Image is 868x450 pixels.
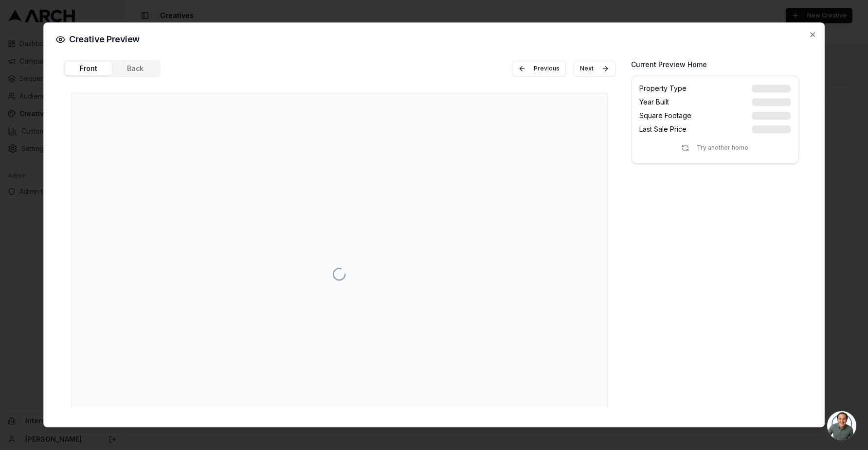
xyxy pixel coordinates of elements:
button: Previous [512,61,566,76]
span: Property Type [639,84,687,93]
button: Back [112,62,159,75]
span: Square Footage [639,111,691,121]
span: Last Sale Price [639,124,687,134]
span: Creative Preview [69,35,140,44]
button: Front [65,62,112,75]
button: Next [574,61,615,76]
span: Year Built [639,97,669,107]
h3: Current Preview Home [631,60,799,69]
